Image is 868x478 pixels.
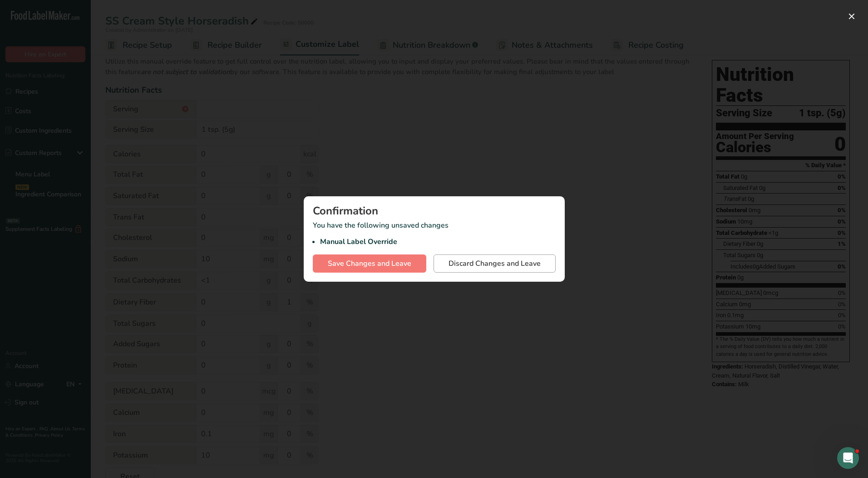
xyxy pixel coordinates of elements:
[313,205,556,216] div: Confirmation
[313,220,556,247] p: You have the following unsaved changes
[313,254,426,273] button: Save Changes and Leave
[434,254,556,273] button: Discard Changes and Leave
[837,447,859,469] iframe: Intercom live chat
[320,236,556,247] li: Manual Label Override
[328,258,411,269] span: Save Changes and Leave
[449,258,541,269] span: Discard Changes and Leave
